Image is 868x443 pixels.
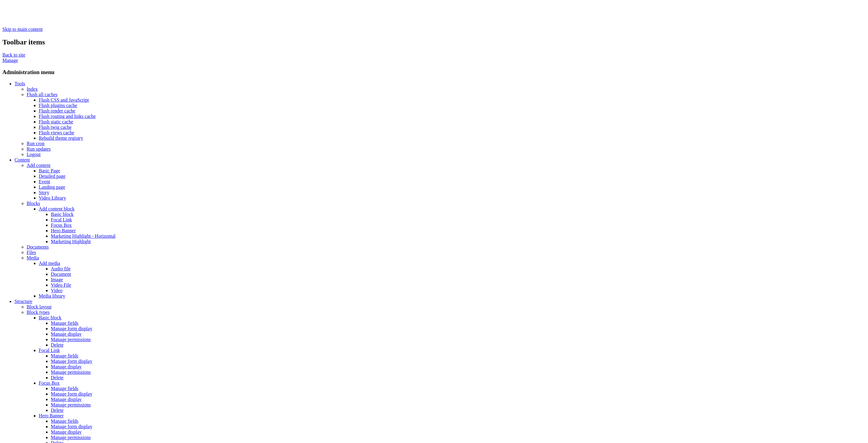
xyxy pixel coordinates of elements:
[39,168,60,173] a: Basic Page
[51,429,82,435] a: Manage display
[15,157,30,162] a: Content
[15,299,32,304] a: Structure
[51,375,64,380] a: Delete
[51,266,70,271] a: Audio file
[39,413,64,418] a: Hero Banner
[51,228,76,233] a: Hero Banner
[51,386,78,391] a: Manage fields
[39,380,60,386] a: Focus Box
[51,277,63,282] a: Image
[51,364,82,369] a: Manage display
[39,103,77,108] a: Flush plugins cache
[39,190,49,195] a: Story
[51,272,71,277] a: Document
[27,86,38,92] a: Index
[27,141,44,146] a: Run cron
[51,419,78,424] a: Manage fields
[39,179,50,184] a: Event
[27,152,41,157] a: Logout
[39,97,89,103] a: Flush CSS and JavaScript
[51,353,78,358] a: Manage fields
[51,435,91,440] a: Manage permissions
[51,370,91,375] a: Manage permissions
[2,52,25,57] a: Back to site
[39,195,66,200] a: Video Library
[39,135,83,141] a: Rebuild theme registry
[39,293,65,298] a: Media library
[2,27,43,32] a: Skip to main content
[27,92,57,97] a: Flush all caches
[51,233,116,239] a: Marketing Highlight - Horizontal
[27,304,51,309] a: Block layout
[39,125,71,130] a: Flush twig cache
[51,402,91,407] a: Manage permissions
[51,321,78,326] a: Manage fields
[2,58,18,63] a: Manage
[27,255,39,260] a: Media
[51,212,74,217] a: Basic block
[2,38,866,46] h2: Toolbar items
[51,331,82,337] a: Manage display
[2,69,866,76] h3: Administration menu
[27,244,49,249] a: Documents
[51,391,92,396] a: Manage form display
[51,337,91,342] a: Manage permissions
[39,108,75,113] a: Flush render cache
[39,184,65,190] a: Landing page
[51,408,64,413] a: Delete
[51,288,62,293] a: Video
[51,223,72,228] a: Focus Box
[39,119,73,124] a: Flush static cache
[15,81,25,86] a: Tools
[51,342,64,347] a: Delete
[39,130,74,135] a: Flush views cache
[39,174,65,179] a: Detailed page
[51,397,82,402] a: Manage display
[27,146,51,151] a: Run updates
[27,201,40,206] a: Blocks
[51,217,72,222] a: Focal Link
[39,206,74,211] a: Add content block
[27,163,51,168] a: Add content
[51,326,92,331] a: Manage form display
[39,261,60,266] a: Add media
[51,282,71,288] a: Video File
[51,424,92,429] a: Manage form display
[39,114,96,119] a: Flush routing and links cache
[51,239,91,244] a: Marketing Highlight
[39,315,61,320] a: Basic block
[27,250,36,255] a: Files
[39,348,60,353] a: Focal Link
[51,359,92,364] a: Manage form display
[27,310,50,315] a: Block types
